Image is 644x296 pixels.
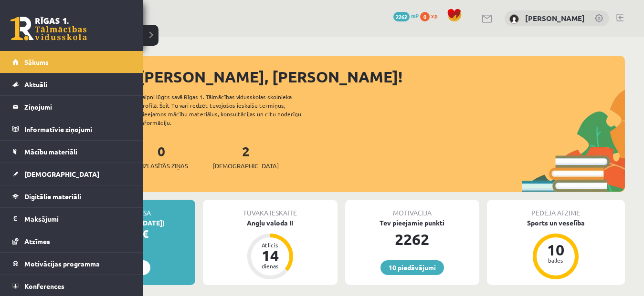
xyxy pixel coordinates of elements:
div: Pēdējā atzīme [487,200,625,218]
a: Sports un veselība 10 balles [487,218,625,281]
div: Tev pieejamie punkti [345,218,479,228]
span: mP [411,12,419,20]
a: 10 piedāvājumi [380,260,444,275]
span: Atzīmes [24,237,50,245]
span: xp [431,12,437,20]
legend: Ziņojumi [24,96,131,118]
div: 10 [541,242,570,257]
span: Mācību materiāli [24,147,77,156]
legend: Maksājumi [24,208,131,230]
div: Tuvākā ieskaite [203,200,337,218]
img: Linda Zemīte [509,14,519,24]
a: Ziņojumi [12,96,131,118]
a: Mācību materiāli [12,141,131,163]
span: Sākums [24,58,49,66]
a: Informatīvie ziņojumi [12,118,131,140]
div: 2262 [345,228,479,251]
a: Aktuāli [12,73,131,95]
div: balles [541,257,570,263]
span: [DEMOGRAPHIC_DATA] [213,161,279,171]
a: Sākums [12,51,131,73]
span: Konferences [24,282,64,290]
a: 2[DEMOGRAPHIC_DATA] [213,143,279,171]
div: Atlicis [256,242,285,248]
div: Laipni lūgts savā Rīgas 1. Tālmācības vidusskolas skolnieka profilā. Šeit Tu vari redzēt tuvojošo... [139,92,318,127]
div: [PERSON_NAME], [PERSON_NAME]! [138,65,625,88]
span: Aktuāli [24,80,47,89]
a: Maksājumi [12,208,131,230]
div: Sports un veselība [487,218,625,228]
a: Atzīmes [12,230,131,252]
div: Motivācija [345,200,479,218]
a: 0Neizlasītās ziņas [135,143,188,171]
div: dienas [256,263,285,269]
a: 2262 mP [393,12,419,20]
span: Neizlasītās ziņas [135,161,188,171]
div: Angļu valoda II [203,218,337,228]
span: Digitālie materiāli [24,192,81,201]
a: [DEMOGRAPHIC_DATA] [12,163,131,185]
span: € [142,227,148,241]
span: 2262 [393,12,410,21]
a: [PERSON_NAME] [525,13,585,23]
span: 0 [420,12,430,21]
span: [DEMOGRAPHIC_DATA] [24,170,99,178]
a: Rīgas 1. Tālmācības vidusskola [11,17,87,41]
a: Angļu valoda II Atlicis 14 dienas [203,218,337,281]
a: Digitālie materiāli [12,185,131,207]
a: 0 xp [420,12,442,20]
span: Motivācijas programma [24,259,100,268]
legend: Informatīvie ziņojumi [24,118,131,140]
a: Motivācijas programma [12,253,131,275]
div: 14 [256,248,285,263]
